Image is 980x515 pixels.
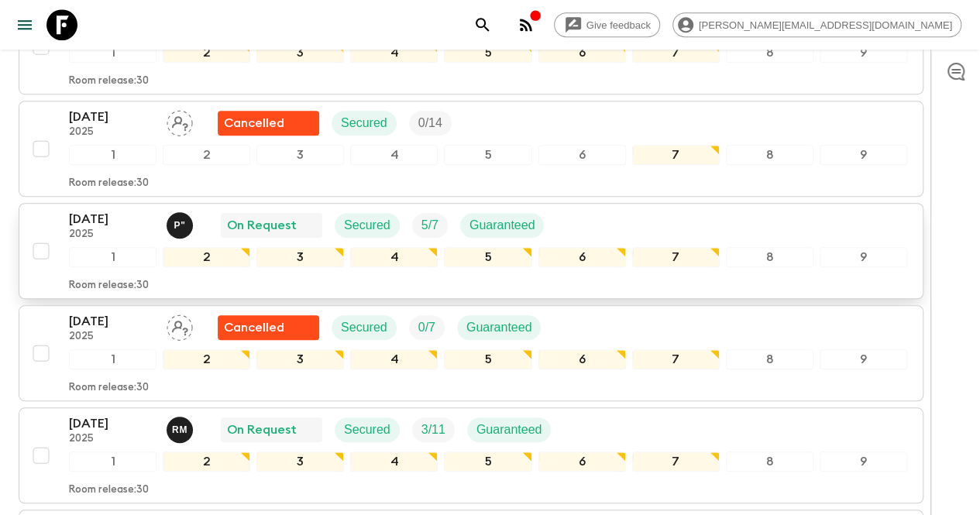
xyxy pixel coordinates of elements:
[69,451,156,472] div: 1
[227,216,297,235] p: On Request
[726,349,813,369] div: 8
[218,315,319,340] div: Flash Pack cancellation
[418,318,435,337] p: 0 / 7
[632,349,720,369] div: 7
[538,247,626,267] div: 6
[820,349,907,369] div: 9
[444,349,531,369] div: 5
[19,203,923,299] button: [DATE]2025Pacifique "Pax" GirinshutiOn RequestSecuredTrip FillGuaranteed123456789Room release:30
[167,417,196,443] button: RM
[350,451,438,472] div: 4
[469,216,535,235] p: Guaranteed
[19,407,923,503] button: [DATE]2025Renson MburuOn RequestSecuredTrip FillGuaranteed123456789Room release:30
[335,213,400,238] div: Secured
[69,280,149,292] p: Room release: 30
[218,111,319,136] div: Flash Pack cancellation
[444,145,531,165] div: 5
[69,43,156,63] div: 1
[9,9,40,40] button: menu
[344,216,390,235] p: Secured
[350,349,438,369] div: 4
[444,247,531,267] div: 5
[444,451,531,472] div: 5
[224,318,284,337] p: Cancelled
[820,43,907,63] div: 9
[256,451,344,472] div: 3
[418,114,442,132] p: 0 / 14
[350,145,438,165] div: 4
[69,414,154,433] p: [DATE]
[421,421,445,439] p: 3 / 11
[690,19,961,31] span: [PERSON_NAME][EMAIL_ADDRESS][DOMAIN_NAME]
[467,9,498,40] button: search adventures
[69,145,156,165] div: 1
[167,421,196,434] span: Renson Mburu
[163,247,250,267] div: 2
[69,247,156,267] div: 1
[538,43,626,63] div: 6
[820,451,907,472] div: 9
[256,43,344,63] div: 3
[174,219,186,232] p: P "
[69,433,154,445] p: 2025
[672,12,961,37] div: [PERSON_NAME][EMAIL_ADDRESS][DOMAIN_NAME]
[167,319,193,331] span: Assign pack leader
[538,145,626,165] div: 6
[344,421,390,439] p: Secured
[172,424,187,436] p: R M
[167,115,193,127] span: Assign pack leader
[350,247,438,267] div: 4
[409,111,452,136] div: Trip Fill
[224,114,284,132] p: Cancelled
[726,145,813,165] div: 8
[19,101,923,197] button: [DATE]2025Assign pack leaderFlash Pack cancellationSecuredTrip Fill123456789Room release:30
[69,349,156,369] div: 1
[69,382,149,394] p: Room release: 30
[69,331,154,343] p: 2025
[256,145,344,165] div: 3
[256,349,344,369] div: 3
[409,315,445,340] div: Trip Fill
[820,247,907,267] div: 9
[538,349,626,369] div: 6
[256,247,344,267] div: 3
[554,12,660,37] a: Give feedback
[69,75,149,88] p: Room release: 30
[167,217,196,229] span: Pacifique "Pax" Girinshuti
[632,145,720,165] div: 7
[538,451,626,472] div: 6
[69,177,149,190] p: Room release: 30
[632,451,720,472] div: 7
[335,417,400,442] div: Secured
[69,210,154,228] p: [DATE]
[726,43,813,63] div: 8
[163,349,250,369] div: 2
[167,212,196,239] button: P"
[69,108,154,126] p: [DATE]
[412,417,455,442] div: Trip Fill
[341,318,387,337] p: Secured
[341,114,387,132] p: Secured
[726,247,813,267] div: 8
[726,451,813,472] div: 8
[421,216,438,235] p: 5 / 7
[163,43,250,63] div: 2
[332,111,397,136] div: Secured
[632,247,720,267] div: 7
[632,43,720,63] div: 7
[163,145,250,165] div: 2
[578,19,659,31] span: Give feedback
[466,318,532,337] p: Guaranteed
[69,484,149,496] p: Room release: 30
[412,213,448,238] div: Trip Fill
[227,421,297,439] p: On Request
[69,126,154,139] p: 2025
[476,421,542,439] p: Guaranteed
[350,43,438,63] div: 4
[69,228,154,241] p: 2025
[444,43,531,63] div: 5
[332,315,397,340] div: Secured
[19,305,923,401] button: [DATE]2025Assign pack leaderFlash Pack cancellationSecuredTrip FillGuaranteed123456789Room releas...
[820,145,907,165] div: 9
[69,312,154,331] p: [DATE]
